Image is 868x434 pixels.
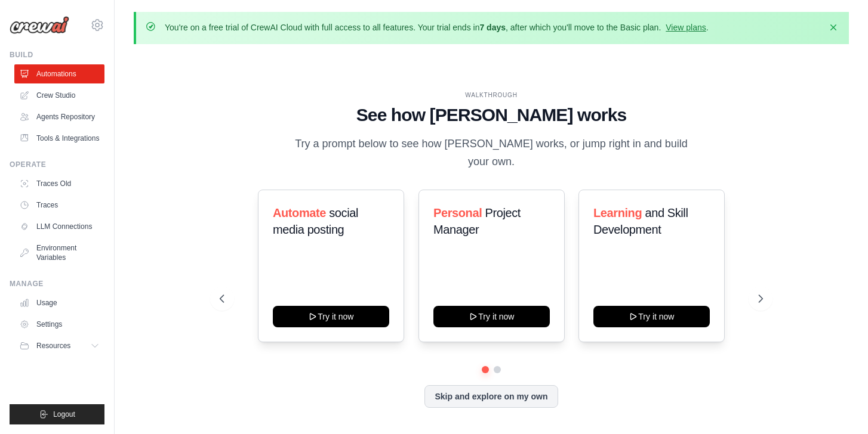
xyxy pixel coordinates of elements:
[10,16,69,34] img: Logo
[165,21,709,33] p: You're on a free trial of CrewAI Cloud with full access to all features. Your trial ends in , aft...
[424,385,558,408] button: Skip and explore on my own
[291,135,692,170] p: Try a prompt below to see how [PERSON_NAME] works, or jump right in and build your own.
[433,306,550,327] button: Try it now
[10,160,104,169] div: Operate
[14,86,104,105] a: Crew Studio
[273,206,358,236] span: social media posting
[14,174,104,193] a: Traces Old
[10,50,104,60] div: Build
[273,306,389,327] button: Try it now
[14,315,104,334] a: Settings
[10,279,104,289] div: Manage
[273,206,326,219] span: Automate
[10,404,104,424] button: Logout
[593,206,688,236] span: and Skill Development
[14,217,104,236] a: LLM Connections
[666,23,706,32] a: View plans
[14,129,104,148] a: Tools & Integrations
[14,196,104,215] a: Traces
[433,206,482,219] span: Personal
[14,64,104,83] a: Automations
[36,341,70,351] span: Resources
[433,206,521,236] span: Project Manager
[14,336,104,355] button: Resources
[593,206,642,219] span: Learning
[14,293,104,312] a: Usage
[220,91,763,100] div: WALKTHROUGH
[53,410,75,419] span: Logout
[14,107,104,126] a: Agents Repository
[479,23,506,32] strong: 7 days
[14,238,104,267] a: Environment Variables
[220,104,763,126] h1: See how [PERSON_NAME] works
[593,306,710,327] button: Try it now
